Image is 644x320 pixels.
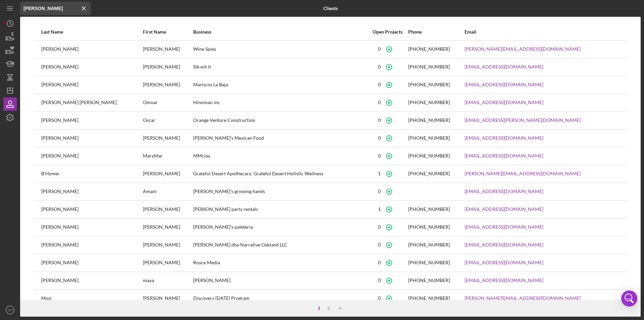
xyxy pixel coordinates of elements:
div: [PHONE_NUMBER] [408,224,450,230]
div: [PERSON_NAME] [41,41,142,58]
div: [PERSON_NAME] [143,237,193,254]
div: Hinoman inc [193,94,367,111]
div: Oscar [143,112,193,129]
div: Orange Venture Construction [193,112,367,129]
button: CP [3,303,17,317]
div: Open Intercom Messenger [621,290,637,307]
div: 0 [378,46,381,52]
div: [PHONE_NUMBER] [408,295,450,301]
div: [PERSON_NAME] [143,219,193,236]
div: [PHONE_NUMBER] [408,278,450,283]
div: [PERSON_NAME] [41,255,142,271]
div: 0 [378,295,381,301]
div: 0 [378,153,381,158]
a: [EMAIL_ADDRESS][DOMAIN_NAME] [465,82,543,87]
div: Phone [408,29,464,35]
div: 2 [324,306,333,311]
div: 0 [378,64,381,70]
div: [PHONE_NUMBER] [408,64,450,70]
div: [PHONE_NUMBER] [408,207,450,212]
div: [PERSON_NAME] [41,201,142,218]
div: [PERSON_NAME] [143,77,193,93]
div: Amani [143,183,193,200]
div: Email [465,29,620,35]
div: 0 [378,82,381,87]
div: [PERSON_NAME] [41,77,142,93]
a: [EMAIL_ADDRESS][DOMAIN_NAME] [465,100,543,105]
div: [PHONE_NUMBER] [408,82,450,87]
div: [PERSON_NAME] [41,59,142,76]
a: [EMAIL_ADDRESS][DOMAIN_NAME] [465,135,543,141]
div: [PERSON_NAME] [41,183,142,200]
div: [PHONE_NUMBER] [408,46,450,52]
a: [EMAIL_ADDRESS][DOMAIN_NAME] [465,278,543,283]
div: Discovery [DATE] Program [193,290,367,307]
div: [PHONE_NUMBER] [408,100,450,105]
a: [EMAIL_ADDRESS][DOMAIN_NAME] [465,64,543,70]
div: 0 [378,278,381,283]
a: [PERSON_NAME][EMAIL_ADDRESS][DOMAIN_NAME] [465,46,581,52]
a: [EMAIL_ADDRESS][DOMAIN_NAME] [465,242,543,247]
div: [PERSON_NAME] [PERSON_NAME] [41,94,142,111]
a: [PERSON_NAME][EMAIL_ADDRESS][DOMAIN_NAME] [465,171,581,176]
div: [PERSON_NAME] [143,130,193,147]
div: [PHONE_NUMBER] [408,118,450,123]
div: Wine Spies [193,41,367,58]
div: [PERSON_NAME] [41,148,142,165]
a: [EMAIL_ADDRESS][DOMAIN_NAME] [465,189,543,194]
div: MMclay [193,148,367,165]
div: 1 [378,171,381,176]
div: 0 [378,242,381,247]
div: [PERSON_NAME] [41,130,142,147]
div: [PERSON_NAME] [143,166,193,182]
div: 0 [378,189,381,194]
div: Grateful Desert Apothecary; Grateful Desert Holistic Wellness [193,166,367,182]
div: 0 [378,260,381,265]
div: [PHONE_NUMBER] [408,242,450,247]
div: [PERSON_NAME] dba Narrative Oakland LLC [193,237,367,254]
div: [PERSON_NAME] party rentals [193,201,367,218]
div: [PERSON_NAME] [143,59,193,76]
text: CP [8,308,12,312]
div: [PERSON_NAME] [143,41,193,58]
a: [EMAIL_ADDRESS][DOMAIN_NAME] [465,224,543,230]
div: 0 [378,100,381,105]
div: [PERSON_NAME] [193,272,367,289]
div: [PERSON_NAME] [143,290,193,307]
div: [PERSON_NAME] [41,219,142,236]
a: [EMAIL_ADDRESS][DOMAIN_NAME] [465,260,543,265]
div: Business [193,29,367,35]
div: [PERSON_NAME] [41,237,142,254]
div: Royce Media [193,255,367,271]
div: [PERSON_NAME]'s Mexican Food [193,130,367,147]
div: [PERSON_NAME] [41,112,142,129]
div: First Name [143,29,193,35]
div: MaryMar [143,148,193,165]
a: [PERSON_NAME][EMAIL_ADDRESS][DOMAIN_NAME] [465,295,581,301]
b: Clients [323,6,338,11]
div: [PERSON_NAME] [143,255,193,271]
div: [PHONE_NUMBER] [408,260,450,265]
a: [EMAIL_ADDRESS][PERSON_NAME][DOMAIN_NAME] [465,118,581,123]
div: 0 [378,224,381,230]
div: 1 [378,207,381,212]
div: [PERSON_NAME] [143,201,193,218]
a: [EMAIL_ADDRESS][DOMAIN_NAME] [465,153,543,158]
div: Mariscos La Baja [193,77,367,93]
div: [PHONE_NUMBER] [408,135,450,141]
div: [PHONE_NUMBER] [408,171,450,176]
div: maya [143,272,193,289]
div: Last Name [41,29,142,35]
div: [PERSON_NAME] [41,272,142,289]
div: Open Projects [368,29,408,35]
div: [PHONE_NUMBER] [408,153,450,158]
div: 0 [378,118,381,123]
div: [PERSON_NAME]’s growing hands [193,183,367,200]
div: Mosi [41,290,142,307]
a: [EMAIL_ADDRESS][DOMAIN_NAME] [465,207,543,212]
div: 0 [378,135,381,141]
input: Search [20,2,91,15]
div: Omnar [143,94,193,111]
div: B'Hymer [41,166,142,182]
div: 1 [314,306,324,311]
